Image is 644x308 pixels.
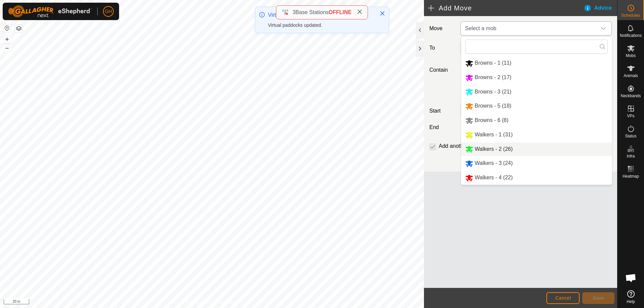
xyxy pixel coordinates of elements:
[625,134,636,138] span: Status
[461,71,612,84] li: Browns - 2
[593,295,604,301] span: Save
[296,9,329,15] span: Base Stations
[461,114,612,127] li: Browns - 6
[627,300,635,304] span: Help
[465,25,496,31] span: Select a mob
[621,268,641,288] div: Open chat
[461,56,612,70] li: Browns - 1
[428,4,584,12] h2: Add Move
[475,60,511,66] span: Browns - 1 (11)
[292,9,296,15] span: 3
[219,299,238,305] a: Contact Us
[475,175,513,180] span: Walkers - 4 (22)
[3,44,11,52] button: –
[555,295,571,301] span: Cancel
[427,66,458,74] label: Contain
[621,13,640,17] span: Schedules
[618,288,644,306] a: Help
[461,171,612,185] li: Walkers - 4
[620,34,642,38] span: Notifications
[546,292,580,304] button: Cancel
[105,8,112,15] span: GH
[621,94,641,98] span: Neckbands
[475,160,513,166] span: Walkers - 3 (24)
[475,117,508,123] span: Browns - 6 (8)
[329,9,352,15] span: OFFLINE
[461,85,612,99] li: Browns - 3
[439,143,508,149] label: Add another scheduled move
[8,5,92,17] img: Gallagher Logo
[475,132,513,137] span: Walkers - 1 (31)
[3,35,11,43] button: +
[462,22,597,35] span: Select a mob
[378,9,387,18] button: Close
[475,89,511,95] span: Browns - 3 (21)
[427,107,458,115] label: Start
[623,174,639,178] span: Heatmap
[461,99,612,113] li: Browns - 5
[475,146,513,152] span: Walkers - 2 (26)
[268,22,373,29] div: Virtual paddocks updated.
[582,292,614,304] button: Save
[461,142,612,156] li: Walkers - 2
[461,157,612,170] li: Walkers - 3
[461,128,612,142] li: Walkers - 1
[624,74,638,78] span: Animals
[427,123,458,131] label: End
[427,21,458,36] label: Move
[427,41,458,55] label: To
[3,24,11,32] button: Reset Map
[584,4,617,12] div: Advice
[626,54,636,58] span: Mobs
[461,56,612,185] ul: Option List
[475,103,511,109] span: Browns - 5 (18)
[475,74,511,80] span: Browns - 2 (17)
[627,114,634,118] span: VPs
[268,11,373,19] div: Virtual Paddocks
[185,299,211,305] a: Privacy Policy
[597,22,610,35] div: dropdown trigger
[15,24,23,33] button: Map Layers
[627,154,635,158] span: Infra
